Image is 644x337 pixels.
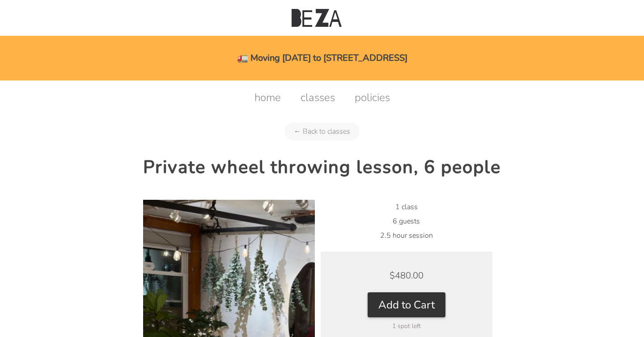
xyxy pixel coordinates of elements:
[346,90,399,105] a: policies
[246,90,290,105] a: home
[285,122,359,140] a: ← Back to classes
[292,90,344,105] a: classes
[321,228,492,243] li: 2.5 hour session
[143,155,501,179] h2: Private wheel throwing lesson, 6 people
[339,270,475,282] div: $480.00
[339,322,475,330] div: 1 spot left
[321,214,492,228] li: 6 guests
[292,9,342,27] img: Beza Studio Logo
[321,200,492,214] li: 1 class
[368,292,445,317] button: Add to Cart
